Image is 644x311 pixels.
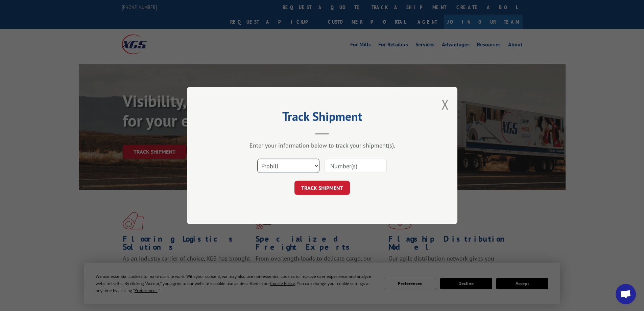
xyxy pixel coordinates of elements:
[294,181,350,195] button: TRACK SHIPMENT
[616,284,636,304] div: Open chat
[325,159,387,173] input: Number(s)
[221,141,424,149] div: Enter your information below to track your shipment(s).
[221,112,424,125] h2: Track Shipment
[442,95,449,113] button: Close modal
